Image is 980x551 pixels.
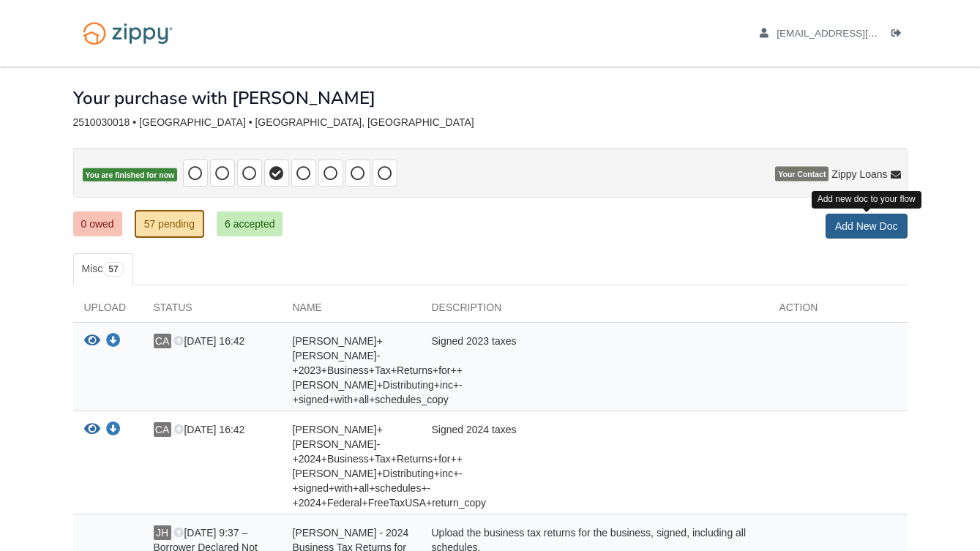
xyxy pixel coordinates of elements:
span: You are finished for now [83,168,178,182]
span: [DATE] 16:42 [173,335,244,347]
span: [PERSON_NAME]+[PERSON_NAME]-+2023+Business+Tax+Returns+for++[PERSON_NAME]+Distributing+inc+-+sign... [293,335,463,405]
span: mnkif1@gmail.com [777,28,944,39]
span: [PERSON_NAME]+[PERSON_NAME]-+2024+Business+Tax+Returns+for++[PERSON_NAME]+Distributing+inc+-+sign... [293,424,487,509]
a: Download Christopher+Anderson+-+2023+Business+Tax+Returns+for++VanRees+Distributing+inc+-+signed+... [106,336,121,348]
div: Add new doc to your flow [812,191,921,208]
div: Name [282,300,421,322]
span: Zippy Loans [831,167,887,181]
div: Signed 2023 taxes [421,334,768,407]
a: Download Christopher+Anderson+-+2024+Business+Tax+Returns+for++VanRees+Distributing+inc+-+signed+... [106,424,121,436]
span: CA [154,334,171,348]
a: edit profile [760,28,945,42]
button: View Christopher+Anderson+-+2024+Business+Tax+Returns+for++VanRees+Distributing+inc+-+signed+with... [84,422,100,438]
span: CA [154,422,171,437]
div: Signed 2024 taxes [421,422,768,510]
a: Misc [73,253,133,285]
h1: Your purchase with [PERSON_NAME] [73,89,375,108]
a: Log out [891,28,908,42]
img: Logo [73,15,182,52]
div: Upload [73,300,143,322]
span: 57 [102,262,124,277]
a: 57 pending [135,210,204,238]
span: Your Contact [775,167,828,181]
a: 0 owed [73,211,122,236]
div: Action [768,300,908,322]
div: 2510030018 • [GEOGRAPHIC_DATA] • [GEOGRAPHIC_DATA], [GEOGRAPHIC_DATA] [73,116,908,129]
span: [DATE] 16:42 [173,424,244,435]
a: Add New Doc [826,214,908,239]
button: View Christopher+Anderson+-+2023+Business+Tax+Returns+for++VanRees+Distributing+inc+-+signed+with... [84,334,100,349]
div: Description [421,300,768,322]
a: 6 accepted [217,211,283,236]
div: Status [143,300,282,322]
span: JH [154,525,171,540]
